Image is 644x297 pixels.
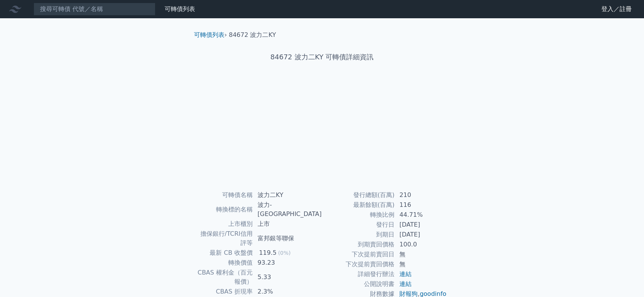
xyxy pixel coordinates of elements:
td: 到期賣回價格 [322,240,395,249]
td: 詳細發行辦法 [322,269,395,279]
td: 富邦銀等聯保 [253,229,322,248]
td: 轉換比例 [322,210,395,220]
div: 119.5 [258,248,278,257]
a: 連結 [399,280,412,287]
span: (0%) [278,250,291,256]
td: 上市櫃別 [197,219,253,229]
li: › [194,30,227,40]
td: 116 [395,200,447,210]
td: 擔保銀行/TCRI信用評等 [197,229,253,248]
a: 連結 [399,270,412,278]
td: 上市 [253,219,322,229]
h1: 84672 波力二KY 可轉債詳細資訊 [188,52,456,62]
td: 轉換價值 [197,258,253,268]
td: 無 [395,249,447,259]
td: 最新 CB 收盤價 [197,248,253,258]
td: 最新餘額(百萬) [322,200,395,210]
td: CBAS 權利金（百元報價） [197,268,253,287]
td: 5.33 [253,268,322,287]
li: 84672 波力二KY [229,30,276,40]
input: 搜尋可轉債 代號／名稱 [34,3,155,16]
td: 下次提前賣回價格 [322,259,395,269]
td: 93.23 [253,258,322,268]
td: 公開說明書 [322,279,395,289]
td: CBAS 折現率 [197,287,253,297]
a: 可轉債列表 [194,31,224,38]
td: 下次提前賣回日 [322,249,395,259]
td: 44.71% [395,210,447,220]
td: 波力二KY [253,190,322,200]
td: 到期日 [322,230,395,240]
td: 2.3% [253,287,322,297]
td: 發行日 [322,220,395,230]
td: 轉換標的名稱 [197,200,253,219]
td: 可轉債名稱 [197,190,253,200]
td: 發行總額(百萬) [322,190,395,200]
td: 無 [395,259,447,269]
td: 210 [395,190,447,200]
a: 可轉債列表 [165,5,195,13]
a: 登入／註冊 [595,3,638,15]
td: [DATE] [395,220,447,230]
td: 波力-[GEOGRAPHIC_DATA] [253,200,322,219]
td: 100.0 [395,240,447,249]
td: [DATE] [395,230,447,240]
